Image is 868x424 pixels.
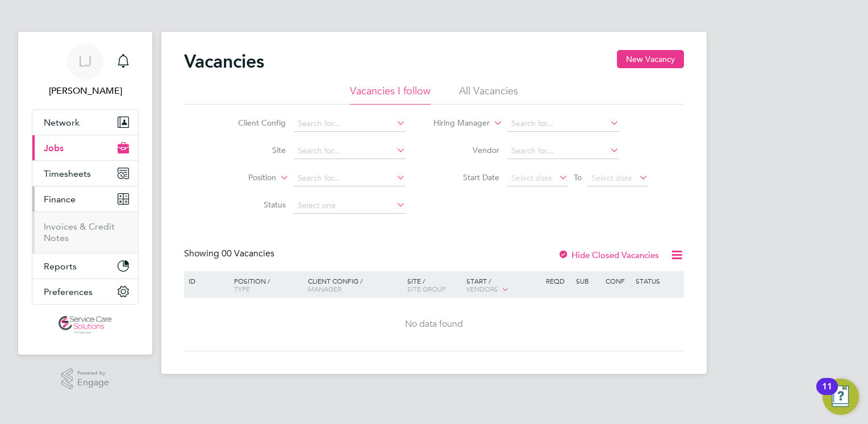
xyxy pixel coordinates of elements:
div: Finance [32,211,138,253]
span: Powered by [77,368,109,378]
span: Reports [44,261,77,272]
div: Reqd [543,271,573,290]
li: Vacancies I follow [350,84,431,105]
h2: Vacancies [184,50,264,73]
span: Select date [591,173,632,183]
input: Search for... [507,143,619,159]
span: LJ [78,54,92,69]
div: Client Config / [305,271,404,298]
span: Vendors [466,284,498,293]
span: Preferences [44,286,93,297]
button: Jobs [32,135,138,160]
label: Site [220,145,286,155]
div: Position / [226,271,305,298]
span: Site Group [407,284,446,293]
span: Type [234,284,250,293]
span: Jobs [44,143,64,153]
div: ID [186,271,226,290]
span: To [570,170,585,185]
button: Open Resource Center, 11 new notifications [823,379,859,415]
input: Select one [294,198,406,214]
button: Network [32,110,138,135]
span: Engage [77,378,109,388]
label: Start Date [434,172,499,182]
div: No data found [186,318,682,330]
button: New Vacancy [617,50,684,68]
nav: Main navigation [18,32,152,355]
button: Reports [32,253,138,278]
input: Search for... [294,116,406,132]
label: Position [211,172,276,184]
span: 00 Vacancies [222,248,274,259]
label: Status [220,199,286,210]
div: Sub [573,271,603,290]
div: Site / [404,271,464,298]
div: Conf [603,271,632,290]
input: Search for... [294,143,406,159]
span: Select date [511,173,552,183]
div: Status [633,271,682,290]
label: Vendor [434,145,499,155]
span: Lucy Jolley [32,84,139,98]
label: Hide Closed Vacancies [558,250,659,260]
button: Finance [32,186,138,211]
button: Preferences [32,279,138,304]
div: 11 [822,386,832,401]
span: Timesheets [44,168,91,179]
img: servicecare-logo-retina.png [59,316,112,334]
span: Manager [308,284,341,293]
label: Client Config [220,118,286,128]
a: Go to home page [32,316,139,334]
span: Network [44,117,80,128]
li: All Vacancies [459,84,518,105]
div: Start / [464,271,543,300]
input: Search for... [294,171,406,186]
a: LJ[PERSON_NAME] [32,43,139,98]
a: Invoices & Credit Notes [44,221,115,243]
div: Showing [184,248,277,260]
a: Powered byEngage [61,368,110,390]
button: Timesheets [32,161,138,186]
label: Hiring Manager [424,118,490,129]
span: Finance [44,194,76,205]
input: Search for... [507,116,619,132]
